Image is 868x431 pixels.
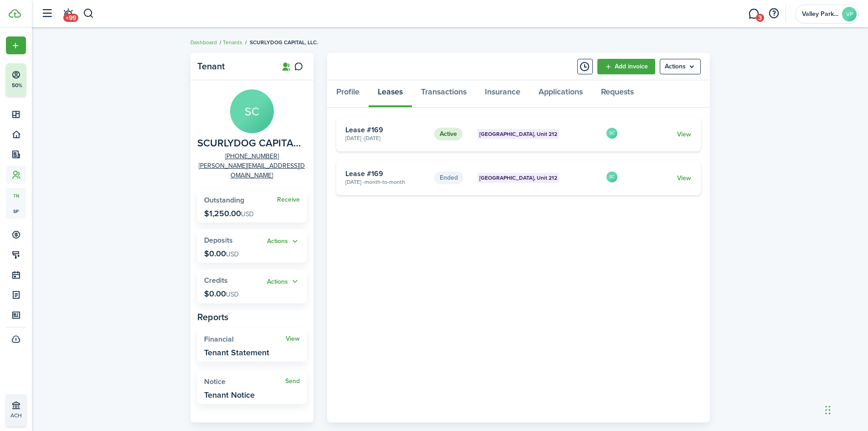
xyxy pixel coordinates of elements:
a: ACH [6,394,26,426]
a: [PERSON_NAME][EMAIL_ADDRESS][DOMAIN_NAME] [197,161,307,180]
widget-stats-title: Financial [204,335,286,343]
iframe: Chat Widget [716,332,868,431]
button: Actions [267,276,300,287]
span: 3 [756,14,764,22]
span: SCURLYDOG CAPITAL, LLC. [250,38,318,47]
menu-btn: Actions [660,59,701,74]
div: Drag [825,396,831,424]
card-title: Lease #169 [345,170,427,178]
span: Deposits [204,235,233,245]
a: Insurance [476,80,529,108]
a: [PHONE_NUMBER] [225,151,279,161]
p: $0.00 [204,289,239,298]
span: Outstanding [204,195,244,205]
span: Credits [204,275,228,286]
button: Search [83,6,94,21]
span: +99 [63,14,78,22]
a: sp [6,203,26,219]
a: Profile [327,80,369,108]
span: Month-to-month [365,178,405,186]
a: View [677,173,691,183]
span: SCURLYDOG CAPITAL, LLC. [197,138,302,149]
span: USD [226,249,239,259]
a: View [286,335,300,343]
card-description: [DATE] - [345,178,427,186]
button: Open menu [660,59,701,74]
status: Ended [434,171,463,184]
a: Applications [529,80,592,108]
a: Tenants [223,38,242,47]
panel-main-subtitle: Reports [197,310,307,324]
p: 50% [11,82,23,89]
a: Transactions [412,80,476,108]
button: Open menu [267,276,300,287]
widget-stats-description: Tenant Statement [204,348,269,357]
card-description: [DATE] - [DATE] [345,134,427,142]
button: Open resource center [766,6,781,21]
span: Valley Park Properties [802,11,838,17]
p: ACH [10,411,64,420]
p: $1,250.00 [204,209,254,218]
a: Send [285,378,300,385]
status: Active [434,128,462,140]
a: Dashboard [190,38,217,47]
span: USD [226,290,239,299]
button: 50% [6,63,82,96]
avatar-text: VP [842,7,857,21]
a: Requests [592,80,643,108]
a: View [677,130,691,139]
span: USD [241,209,254,219]
widget-stats-title: Notice [204,378,285,386]
img: TenantCloud [9,9,21,18]
widget-stats-description: Tenant Notice [204,390,255,400]
span: [GEOGRAPHIC_DATA], Unit 212 [479,130,557,138]
button: Open sidebar [38,5,56,22]
span: [GEOGRAPHIC_DATA], Unit 212 [479,174,557,182]
panel-main-title: Tenant [197,61,270,72]
button: Open menu [267,236,300,247]
button: Timeline [577,59,593,74]
avatar-text: SC [230,89,274,133]
button: Open menu [6,36,26,54]
a: Add invoice [597,59,655,74]
p: $0.00 [204,249,239,258]
button: Actions [267,236,300,247]
card-title: Lease #169 [345,126,427,134]
a: Receive [277,196,300,203]
a: Notifications [59,2,77,26]
a: tn [6,188,26,203]
a: Messaging [745,2,762,26]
